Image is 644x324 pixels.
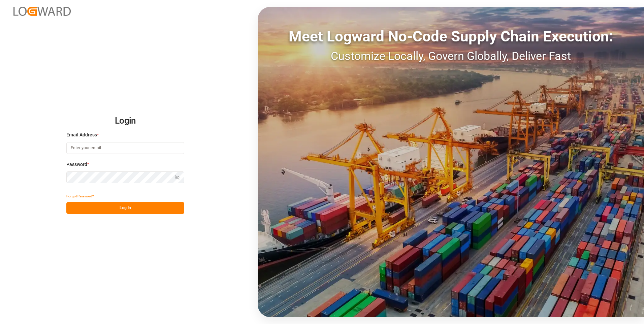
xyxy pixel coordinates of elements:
[66,202,184,214] button: Log In
[258,47,644,65] div: Customize Locally, Govern Globally, Deliver Fast
[66,161,87,168] span: Password
[258,25,644,47] div: Meet Logward No-Code Supply Chain Execution:
[13,7,71,16] img: Logward_new_orange.png
[66,131,97,138] span: Email Address
[66,142,184,154] input: Enter your email
[66,190,94,202] button: Forgot Password?
[66,110,184,132] h2: Login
